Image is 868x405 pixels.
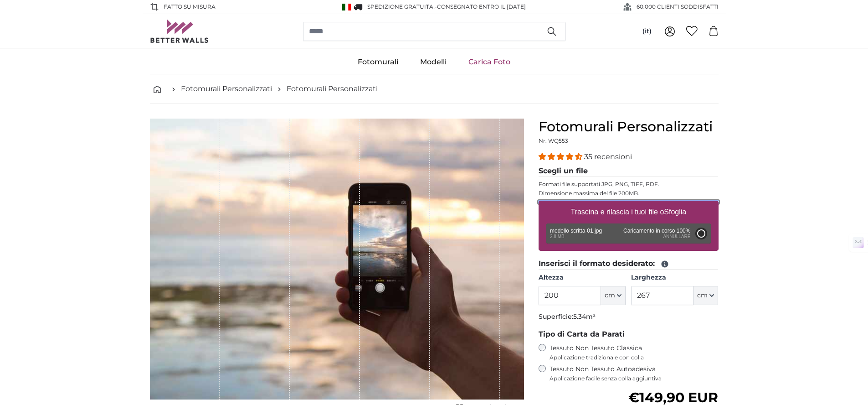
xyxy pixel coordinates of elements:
[567,203,690,221] label: Trascina e rilascia i tuoi file o
[287,83,378,94] a: Fotomurali Personalizzati
[539,166,719,177] legend: Scegli un file
[539,119,719,135] h1: Fotomurali Personalizzati
[550,354,719,361] span: Applicazione tradizionale con colla
[342,4,351,10] img: Italia
[181,83,272,94] a: Fotomurali Personalizzati
[539,137,568,144] span: Nr. WQ553
[409,50,457,74] a: Modelli
[539,312,719,322] p: Superficie:
[347,50,409,74] a: Fotomurali
[550,344,719,361] label: Tessuto Non Tessuto Classica
[664,208,686,216] u: Sfoglia
[635,23,659,40] button: (it)
[367,3,435,10] span: Spedizione GRATUITA!
[539,152,584,161] span: 4.34 stars
[539,190,719,197] p: Dimensione massima del file 200MB.
[631,273,718,282] label: Larghezza
[573,312,596,321] span: 5.34m²
[539,273,626,282] label: Altezza
[584,152,632,161] span: 35 recensioni
[601,286,626,305] button: cm
[150,20,209,43] img: Betterwalls
[697,291,708,300] span: cm
[539,181,719,188] p: Formati file supportati JPG, PNG, TIFF, PDF.
[457,50,521,74] a: Carica Foto
[539,258,719,270] legend: Inserisci il formato desiderato:
[550,375,719,382] span: Applicazione facile senza colla aggiuntiva
[550,365,719,382] label: Tessuto Non Tessuto Autoadesiva
[693,286,718,305] button: cm
[605,291,615,300] span: cm
[164,3,216,11] span: Fatto su misura
[637,3,719,11] span: 60.000 CLIENTI SODDISFATTI
[150,74,719,104] nav: breadcrumbs
[437,3,526,10] span: Consegnato entro il [DATE]
[435,3,526,10] span: -
[539,329,719,340] legend: Tipo di Carta da Parati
